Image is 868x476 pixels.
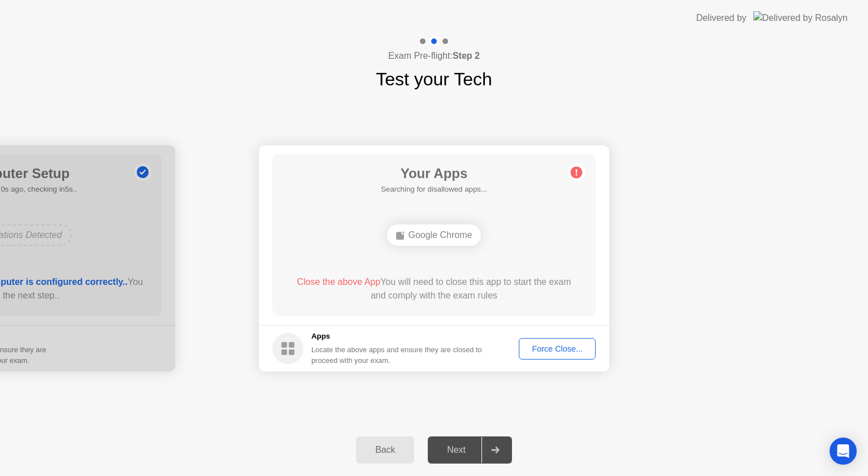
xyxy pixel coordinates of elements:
button: Next [428,436,512,464]
div: Locate the above apps and ensure they are closed to proceed with your exam. [311,344,483,366]
b: Step 2 [453,51,480,60]
div: You will need to close this app to start the exam and comply with the exam rules [289,275,580,302]
div: Google Chrome [387,224,481,246]
h1: Test your Tech [376,66,492,93]
button: Force Close... [519,338,596,360]
div: Open Intercom Messenger [830,438,857,465]
h5: Searching for disallowed apps... [381,184,487,195]
div: Delivered by [696,11,747,25]
h1: Your Apps [381,163,487,184]
img: Delivered by Rosalyn [753,11,848,24]
div: Back [359,445,411,455]
div: Force Close... [523,344,592,353]
h4: Exam Pre-flight: [388,49,480,63]
div: Next [431,445,481,455]
button: Back [356,436,414,464]
span: Close the above App [297,277,380,287]
h5: Apps [311,331,483,342]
